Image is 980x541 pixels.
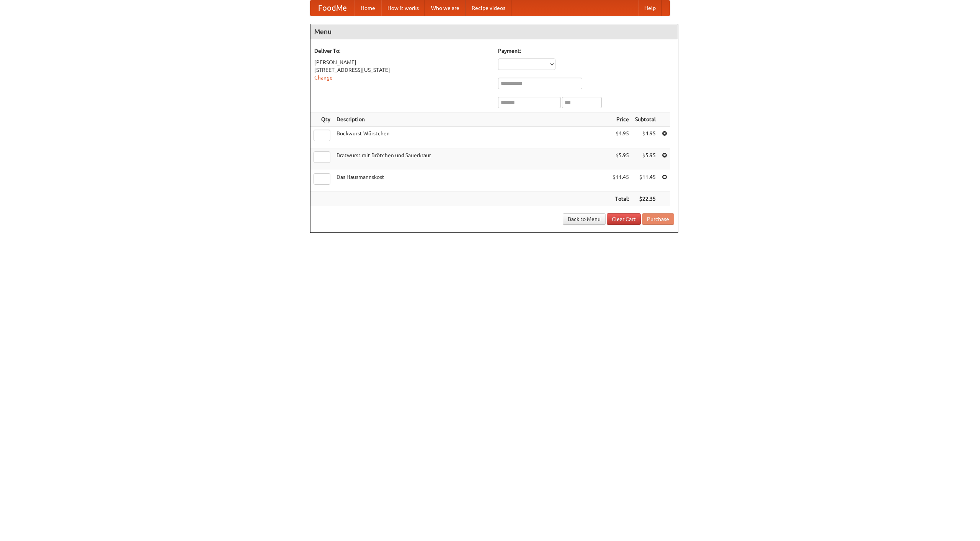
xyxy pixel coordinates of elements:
[642,213,674,225] button: Purchase
[310,112,333,127] th: Qty
[354,0,381,16] a: Home
[632,148,659,170] td: $5.95
[632,192,659,206] th: $22.35
[632,112,659,127] th: Subtotal
[465,0,511,16] a: Recipe videos
[310,24,678,39] h4: Menu
[314,75,333,81] a: Change
[609,170,632,192] td: $11.45
[609,148,632,170] td: $5.95
[333,170,609,192] td: Das Hausmannskost
[314,47,490,55] h5: Deliver To:
[609,112,632,127] th: Price
[609,192,632,206] th: Total:
[333,112,609,127] th: Description
[425,0,465,16] a: Who we are
[381,0,425,16] a: How it works
[563,213,606,225] a: Back to Menu
[310,0,354,16] a: FoodMe
[333,148,609,170] td: Bratwurst mit Brötchen und Sauerkraut
[607,213,641,225] a: Clear Cart
[498,47,674,55] h5: Payment:
[609,127,632,148] td: $4.95
[314,58,490,66] div: [PERSON_NAME]
[632,127,659,148] td: $4.95
[638,0,662,16] a: Help
[314,66,490,74] div: [STREET_ADDRESS][US_STATE]
[333,127,609,148] td: Bockwurst Würstchen
[632,170,659,192] td: $11.45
